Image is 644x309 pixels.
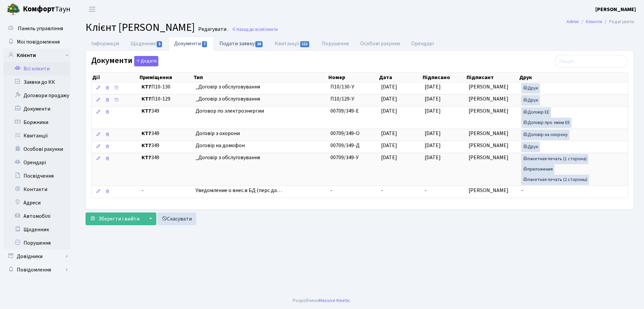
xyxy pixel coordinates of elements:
span: Зберегти і вийти [98,215,140,223]
a: Щоденник [125,37,168,51]
th: Приміщення [139,73,193,82]
a: Admin [567,18,579,25]
span: [PERSON_NAME] [469,130,508,137]
span: [PERSON_NAME] [469,142,508,149]
span: [DATE] [381,83,397,90]
span: 7 [202,41,207,47]
span: 111 [300,41,310,47]
span: Клієнт [PERSON_NAME] [86,20,195,35]
span: Клієнти [263,26,278,33]
span: [PERSON_NAME] [469,187,508,194]
a: Панель управління [3,22,70,35]
a: Контакти [3,183,70,196]
a: Подати заявку [214,37,269,50]
a: Друк [521,142,540,152]
a: Щоденник [3,223,70,236]
a: Порушення [316,37,355,51]
b: КТ7 [142,83,151,90]
th: Підписано [422,73,466,82]
span: Договір на домофон [196,142,325,149]
span: - [142,187,190,194]
input: Пошук... [555,55,628,68]
a: Клієнти [3,49,70,62]
a: Інформація [86,37,125,51]
a: Massive Kinetic [319,297,350,304]
span: Панель управління [18,25,63,32]
span: 00709/349-У [330,154,359,161]
span: 349 [142,130,190,137]
th: Дата [378,73,422,82]
span: [DATE] [381,107,397,115]
a: Орендарі [3,156,70,169]
span: Договор по электроэнергии [196,107,325,115]
span: П10/130-У [330,83,354,90]
a: Порушення [3,236,70,250]
span: [PERSON_NAME] [469,95,508,103]
a: Адреси [3,196,70,209]
span: [DATE] [425,107,441,115]
span: Таун [23,4,70,15]
a: Повідомлення [3,263,70,276]
a: Орендарі [406,37,439,51]
span: 349 [142,154,190,162]
span: [DATE] [425,154,441,161]
a: Боржники [3,116,70,129]
span: [DATE] [381,154,397,161]
span: 3 [157,41,162,47]
th: Друк [519,73,628,82]
span: [PERSON_NAME] [469,154,508,161]
span: [DATE] [381,142,397,149]
a: Додати [132,55,158,67]
span: [PERSON_NAME] [469,107,508,115]
a: Назад до всіхКлієнти [232,26,278,33]
button: Переключити навігацію [84,4,101,15]
a: Квитанції [269,37,316,51]
span: [DATE] [425,130,441,137]
a: Заявки до КК [3,75,70,89]
button: Зберегти і вийти [86,212,144,225]
span: [DATE] [425,95,441,103]
img: logo.png [7,3,20,16]
span: - [521,187,523,194]
span: Мої повідомлення [17,38,60,46]
a: пакетная печать (1 сторона) [521,154,588,164]
b: КТ7 [142,154,151,161]
span: Уведомление о внес.в БД (перс.да… [196,187,325,194]
a: Скасувати [157,212,196,225]
span: Договір з охорони [196,130,325,137]
a: Всі клієнти [3,62,70,75]
a: Мої повідомлення [3,35,70,49]
span: [DATE] [425,142,441,149]
div: Розроблено . [293,297,351,304]
a: Клієнти [586,18,602,25]
a: Договори продажу [3,89,70,102]
span: _Договір з обслуговування [196,95,325,103]
span: 349 [142,142,190,149]
span: _Договір з обслуговування [196,83,325,91]
a: Документи [168,37,213,51]
a: Друк [521,83,540,94]
th: Тип [193,73,328,82]
a: Договір ЕЕ [521,107,551,118]
span: - [330,187,332,194]
b: Комфорт [23,4,55,14]
li: Редагувати [602,18,634,25]
b: [PERSON_NAME] [595,6,636,13]
nav: breadcrumb [556,15,644,29]
a: Посвідчення [3,169,70,183]
span: П10-129 [142,95,190,103]
a: пакетная печать (2 стороны) [521,175,589,185]
a: Договір про зміни ЕЕ [521,118,572,128]
span: _Договір з обслуговування [196,154,325,162]
a: Квитанції [3,129,70,142]
a: Договір на охорону [521,130,570,140]
span: [DATE] [381,130,397,137]
span: 00709/349-Д [330,142,360,149]
span: П10-130 [142,83,190,91]
a: Довідники [3,250,70,263]
span: - [425,187,427,194]
a: Документи [3,102,70,116]
small: Редагувати . [197,26,228,33]
span: 349 [142,107,190,115]
span: - [381,187,383,194]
